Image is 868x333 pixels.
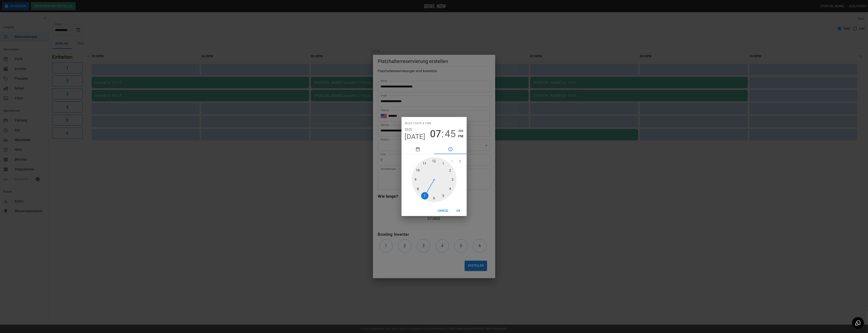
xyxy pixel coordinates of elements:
button: OK [452,207,465,215]
button: [DATE] [405,132,425,141]
button: open next view [456,157,464,165]
button: pick time [434,144,467,154]
button: 45 [445,128,456,140]
span: : [441,128,444,140]
button: PM [458,133,463,139]
button: Cancel [436,207,450,215]
button: 2025 [405,127,412,132]
button: AM [458,128,463,134]
button: pick date [402,144,434,154]
span: Select date & time [405,120,432,127]
button: 07 [430,128,441,140]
